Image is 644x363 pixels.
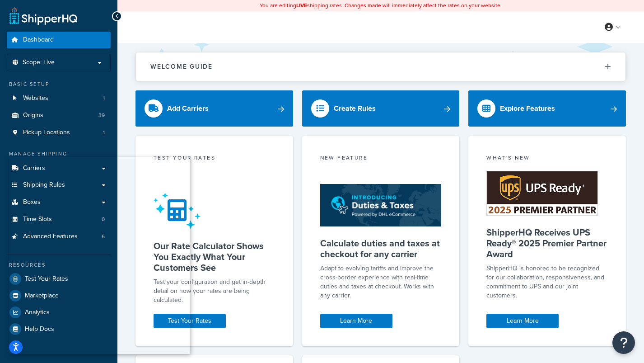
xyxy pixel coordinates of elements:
a: Pickup Locations1 [7,124,111,141]
a: Explore Features [468,90,626,127]
li: Websites [7,90,111,107]
a: Create Rules [302,90,460,127]
span: 39 [98,112,105,119]
a: Help Docs [7,321,111,337]
a: Time Slots0 [7,211,111,228]
b: LIVE [296,1,307,9]
h2: Welcome Guide [150,63,213,70]
li: Time Slots [7,211,111,228]
div: Explore Features [500,102,555,115]
a: Advanced Features6 [7,228,111,245]
li: Pickup Locations [7,124,111,141]
a: Add Carriers [135,90,293,127]
a: Websites1 [7,90,111,107]
span: Scope: Live [23,59,55,66]
div: Basic Setup [7,80,111,88]
a: Shipping Rules [7,177,111,193]
h5: ShipperHQ Receives UPS Ready® 2025 Premier Partner Award [486,227,608,259]
div: Create Rules [334,102,376,115]
a: Origins39 [7,107,111,124]
h5: Our Rate Calculator Shows You Exactly What Your Customers See [154,240,275,273]
div: Test your configuration and get in-depth detail on how your rates are being calculated. [154,278,275,305]
span: Pickup Locations [23,129,70,137]
div: Test your rates [154,154,275,164]
a: Test Your Rates [154,314,226,328]
div: Manage Shipping [7,150,111,158]
a: Learn More [486,314,559,328]
li: Advanced Features [7,228,111,245]
button: Welcome Guide [136,52,625,81]
div: New Feature [320,154,442,164]
button: Open Resource Center [612,331,635,354]
a: Boxes [7,194,111,211]
p: Adapt to evolving tariffs and improve the cross-border experience with real-time duties and taxes... [320,264,442,300]
a: Analytics [7,304,111,321]
span: 1 [103,129,105,137]
a: Test Your Rates [7,271,111,287]
h5: Calculate duties and taxes at checkout for any carrier [320,238,442,259]
a: Learn More [320,314,392,328]
a: Dashboard [7,32,111,48]
span: Dashboard [23,36,54,44]
div: Add Carriers [167,102,209,115]
a: Carriers [7,160,111,177]
a: Marketplace [7,288,111,304]
p: ShipperHQ is honored to be recognized for our collaboration, responsiveness, and commitment to UP... [486,264,608,300]
span: 1 [103,94,105,102]
span: Websites [23,94,48,102]
li: Origins [7,107,111,124]
div: Resources [7,261,111,269]
div: What's New [486,154,608,164]
span: Origins [23,112,43,119]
